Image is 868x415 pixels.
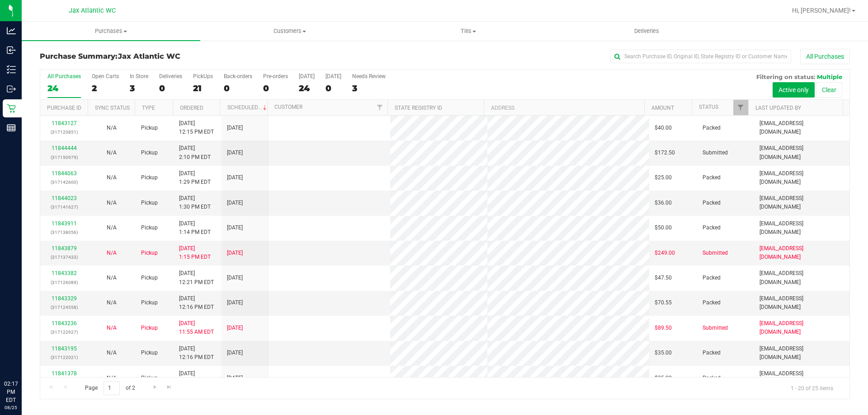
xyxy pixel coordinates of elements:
[107,224,117,231] span: Not Applicable
[40,52,310,61] h3: Purchase Summary:
[179,294,214,312] span: [DATE] 12:16 PM EDT
[7,26,16,35] inline-svg: Analytics
[9,343,36,370] iframe: Resource center
[759,244,844,261] span: [EMAIL_ADDRESS][DOMAIN_NAME]
[107,199,117,207] button: N/A
[703,274,721,282] span: Packed
[703,224,721,232] span: Packed
[227,149,243,157] span: [DATE]
[7,123,16,132] inline-svg: Reports
[180,105,203,111] a: Ordered
[655,324,672,332] span: $89.50
[46,253,82,261] p: (317137433)
[699,104,718,110] a: Status
[227,274,243,282] span: [DATE]
[52,120,77,126] a: 11843127
[610,50,791,63] input: Search Purchase ID, Original ID, State Registry ID or Customer Name...
[783,381,840,395] span: 1 - 20 of 25 items
[759,294,844,312] span: [EMAIL_ADDRESS][DOMAIN_NAME]
[141,349,158,357] span: Pickup
[759,319,844,336] span: [EMAIL_ADDRESS][DOMAIN_NAME]
[179,169,211,187] span: [DATE] 1:29 PM EDT
[107,149,117,157] button: N/A
[52,370,77,377] a: 11841378
[141,173,158,182] span: Pickup
[201,27,378,35] span: Customers
[141,249,158,257] span: Pickup
[52,170,77,177] a: 11844063
[651,105,674,111] a: Amount
[107,325,117,331] span: Not Applicable
[107,350,117,356] span: Not Applicable
[52,195,77,201] a: 11844023
[159,73,182,79] div: Deliveries
[141,324,158,332] span: Pickup
[274,104,302,110] a: Customer
[107,274,117,282] button: N/A
[655,298,672,307] span: $70.55
[52,245,77,252] a: 11843879
[263,83,288,93] div: 0
[46,128,82,136] p: (317120851)
[107,250,117,256] span: Not Applicable
[92,73,119,79] div: Open Carts
[227,249,243,257] span: [DATE]
[352,83,386,93] div: 3
[179,194,211,211] span: [DATE] 1:30 PM EDT
[92,83,119,93] div: 2
[325,73,341,79] div: [DATE]
[52,295,77,302] a: 11843329
[655,249,675,257] span: $249.00
[373,100,387,115] a: Filter
[193,83,213,93] div: 21
[107,375,117,381] span: Not Applicable
[759,269,844,286] span: [EMAIL_ADDRESS][DOMAIN_NAME]
[759,169,844,187] span: [EMAIL_ADDRESS][DOMAIN_NAME]
[7,65,16,74] inline-svg: Inventory
[163,381,176,393] a: Go to the last page
[655,224,672,232] span: $50.00
[759,369,844,387] span: [EMAIL_ADDRESS][DOMAIN_NAME]
[141,274,158,282] span: Pickup
[800,49,850,64] button: All Purchases
[655,173,672,182] span: $25.00
[224,73,252,79] div: Back-orders
[227,173,243,182] span: [DATE]
[227,324,243,332] span: [DATE]
[299,83,315,93] div: 24
[107,125,117,131] span: Not Applicable
[227,374,243,382] span: [DATE]
[179,219,211,237] span: [DATE] 1:14 PM EDT
[703,199,721,207] span: Packed
[107,298,117,307] button: N/A
[759,219,844,237] span: [EMAIL_ADDRESS][DOMAIN_NAME]
[4,380,18,404] p: 02:17 PM EDT
[47,105,81,111] a: Purchase ID
[227,298,243,307] span: [DATE]
[655,274,672,282] span: $47.50
[299,73,315,79] div: [DATE]
[773,82,815,98] button: Active only
[107,149,117,156] span: Not Applicable
[7,46,16,55] inline-svg: Inbound
[224,83,252,93] div: 0
[655,149,675,157] span: $172.50
[107,275,117,281] span: Not Applicable
[227,199,243,207] span: [DATE]
[759,144,844,161] span: [EMAIL_ADDRESS][DOMAIN_NAME]
[52,345,77,352] a: 11843195
[325,83,341,93] div: 0
[107,224,117,232] button: N/A
[703,249,728,257] span: Submitted
[7,104,16,113] inline-svg: Retail
[46,228,82,237] p: (317138056)
[159,83,182,93] div: 0
[107,324,117,332] button: N/A
[46,153,82,162] p: (317150979)
[759,194,844,211] span: [EMAIL_ADDRESS][DOMAIN_NAME]
[141,374,158,382] span: Pickup
[227,349,243,357] span: [DATE]
[703,324,728,332] span: Submitted
[759,119,844,136] span: [EMAIL_ADDRESS][DOMAIN_NAME]
[141,199,158,207] span: Pickup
